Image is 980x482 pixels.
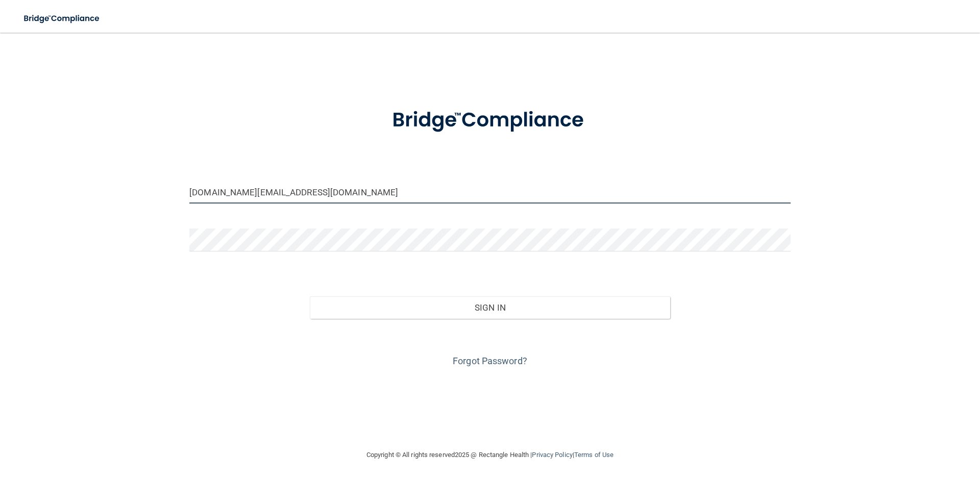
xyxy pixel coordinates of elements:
[189,181,791,204] input: Email
[532,451,572,459] a: Privacy Policy
[371,94,609,147] img: bridge_compliance_login_screen.278c3ca4.svg
[15,8,109,29] img: bridge_compliance_login_screen.278c3ca4.svg
[574,451,614,459] a: Terms of Use
[453,356,527,366] a: Forgot Password?
[304,439,676,471] div: Copyright © All rights reserved 2025 @ Rectangle Health | |
[310,296,671,319] button: Sign In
